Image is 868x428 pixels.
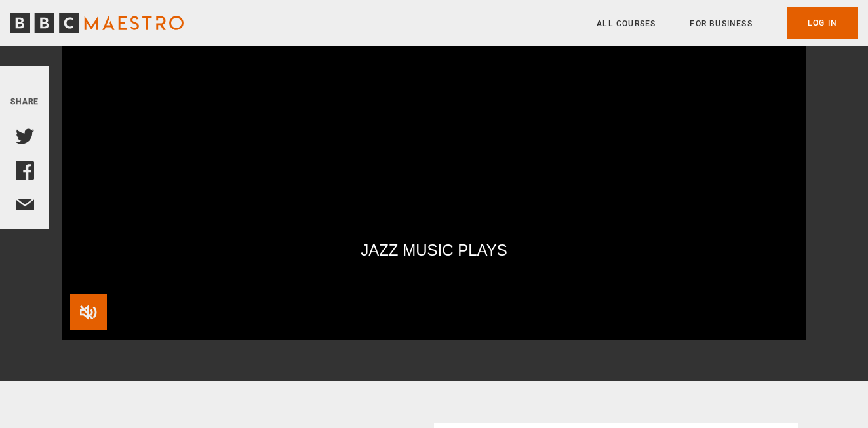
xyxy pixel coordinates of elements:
[690,17,752,30] a: For business
[10,13,184,33] svg: BBC Maestro
[787,7,858,39] a: Log In
[70,294,107,330] button: Unmute
[10,97,39,106] span: Share
[597,7,858,39] nav: Primary
[597,17,656,30] a: All Courses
